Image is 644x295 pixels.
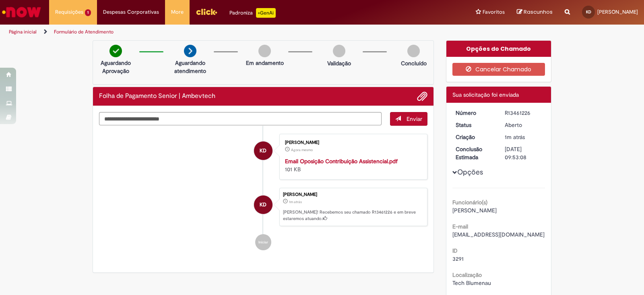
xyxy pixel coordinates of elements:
[505,133,542,141] div: 29/08/2025 09:53:05
[517,8,553,16] a: Rascunhos
[291,147,313,152] time: 29/08/2025 09:54:00
[452,91,519,98] span: Sua solicitação foi enviada
[333,45,345,57] img: img-circle-grey.png
[6,25,423,39] ul: Trilhas de página
[55,8,83,16] span: Requisições
[254,141,272,160] div: Ketlin Moraes Damascena
[452,231,545,238] span: [EMAIL_ADDRESS][DOMAIN_NAME]
[327,59,351,67] p: Validação
[407,115,422,123] span: Enviar
[450,145,499,161] dt: Conclusão Estimada
[452,223,468,230] b: E-mail
[483,8,505,16] span: Favoritos
[390,112,427,126] button: Enviar
[103,8,159,16] span: Despesas Corporativas
[450,109,499,117] dt: Número
[505,109,542,117] div: R13461226
[96,59,135,75] p: Aguardando Aprovação
[450,121,499,129] dt: Status
[417,91,427,102] button: Adicionar anexos
[229,8,276,18] div: Padroniza
[407,45,420,57] img: img-circle-grey.png
[452,207,497,214] span: [PERSON_NAME]
[452,255,464,262] span: 3291
[505,121,542,129] div: Aberto
[289,199,302,204] span: 1m atrás
[254,195,272,214] div: Ketlin Moraes Damascena
[283,192,423,197] div: [PERSON_NAME]
[597,8,638,15] span: [PERSON_NAME]
[452,271,482,278] b: Localização
[289,199,302,204] time: 29/08/2025 09:53:05
[291,147,313,152] span: Agora mesmo
[452,279,491,287] span: Tech Blumenau
[505,145,542,161] div: [DATE] 09:53:08
[452,199,487,206] b: Funcionário(s)
[246,59,284,67] p: Em andamento
[586,9,591,15] span: KD
[450,133,499,141] dt: Criação
[99,126,427,259] ul: Histórico de tíquete
[54,29,114,35] a: Formulário de Atendimento
[171,59,210,75] p: Aguardando atendimento
[446,41,551,57] div: Opções do Chamado
[285,140,419,145] div: [PERSON_NAME]
[260,195,266,214] span: KD
[452,63,545,76] button: Cancelar Chamado
[260,141,266,160] span: KD
[258,45,271,57] img: img-circle-grey.png
[1,4,42,20] img: ServiceNow
[505,133,525,141] span: 1m atrás
[256,8,276,18] p: +GenAi
[401,59,427,67] p: Concluído
[524,8,553,16] span: Rascunhos
[196,6,217,18] img: click_logo_yellow_360x200.png
[171,8,184,16] span: More
[452,247,458,254] b: ID
[285,157,419,173] div: 101 KB
[285,158,398,165] a: Email Oposição Contribuição Assistencial.pdf
[9,29,37,35] a: Página inicial
[99,93,215,100] h2: Folha de Pagamento Senior | Ambevtech Histórico de tíquete
[99,112,382,126] textarea: Digite sua mensagem aqui...
[184,45,196,57] img: arrow-next.png
[109,45,122,57] img: check-circle-green.png
[505,133,525,141] time: 29/08/2025 09:53:05
[283,209,423,222] p: [PERSON_NAME]! Recebemos seu chamado R13461226 e em breve estaremos atuando.
[99,188,427,226] li: Ketlin Moraes Damascena
[85,9,91,16] span: 1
